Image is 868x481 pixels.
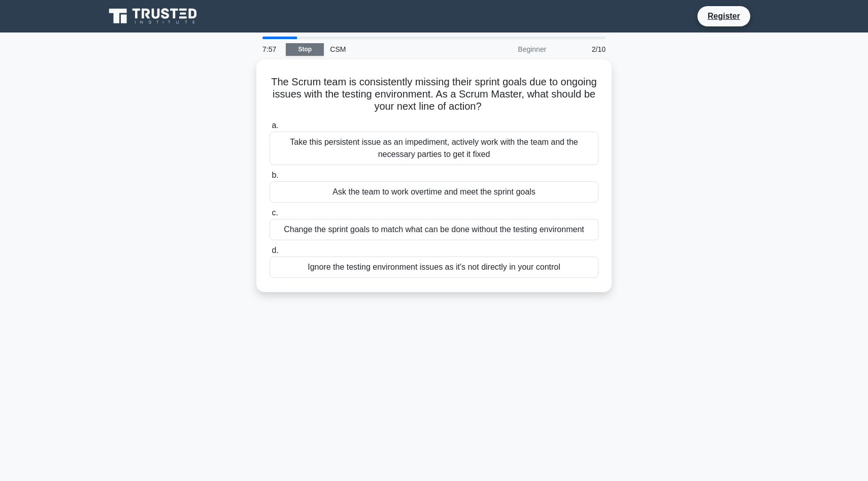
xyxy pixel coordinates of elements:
[270,181,598,203] div: Ask the team to work overtime and meet the sprint goals
[270,256,598,278] div: Ignore the testing environment issues as it's not directly in your control
[272,208,278,217] span: c.
[272,121,278,130] span: a.
[272,171,278,179] span: b.
[270,219,598,240] div: Change the sprint goals to match what can be done without the testing environment
[702,10,746,22] a: Register
[270,132,598,165] div: Take this persistent issue as an impediment, actively work with the team and the necessary partie...
[272,246,278,254] span: d.
[463,39,552,59] div: Beginner
[286,43,324,56] a: Stop
[324,39,463,59] div: CSM
[256,39,286,59] div: 7:57
[269,76,599,113] h5: The Scrum team is consistently missing their sprint goals due to ongoing issues with the testing ...
[552,39,612,59] div: 2/10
